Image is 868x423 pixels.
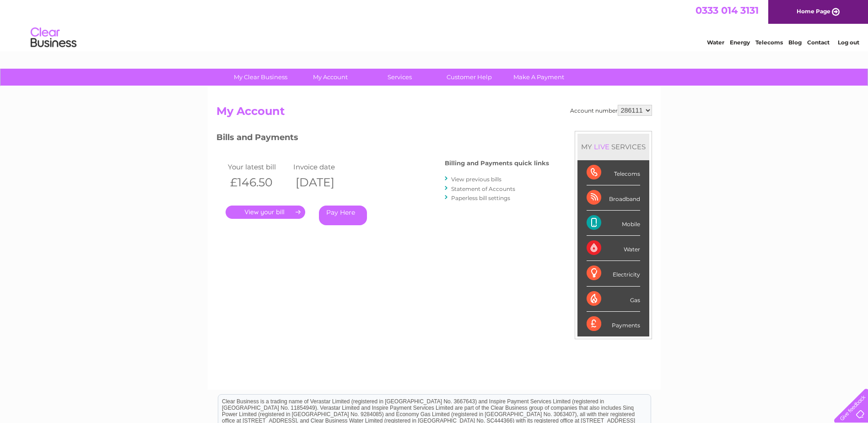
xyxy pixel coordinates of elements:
[587,185,640,211] div: Broadband
[807,39,830,46] a: Contact
[226,173,291,192] th: £146.50
[445,160,549,167] h4: Billing and Payments quick links
[218,5,651,44] div: Clear Business is a trading name of Verastar Limited (registered in [GEOGRAPHIC_DATA] No. 3667643...
[216,131,549,147] h3: Bills and Payments
[730,39,750,46] a: Energy
[292,69,368,86] a: My Account
[587,211,640,236] div: Mobile
[501,69,577,86] a: Make A Payment
[362,69,437,86] a: Services
[755,39,783,46] a: Telecoms
[587,261,640,286] div: Electricity
[451,195,510,201] a: Paperless bill settings
[577,134,649,160] div: MY SERVICES
[592,142,611,151] div: LIVE
[587,236,640,261] div: Water
[707,39,724,46] a: Water
[695,5,759,16] a: 0333 014 3131
[451,185,515,192] a: Statement of Accounts
[587,160,640,185] div: Telecoms
[587,312,640,336] div: Payments
[30,24,77,52] img: logo.png
[223,69,298,86] a: My Clear Business
[788,39,802,46] a: Blog
[451,176,501,183] a: View previous bills
[291,161,357,173] td: Invoice date
[838,39,859,46] a: Log out
[431,69,507,86] a: Customer Help
[291,173,357,192] th: [DATE]
[319,206,367,225] a: Pay Here
[587,287,640,312] div: Gas
[216,105,652,122] h2: My Account
[226,161,291,173] td: Your latest bill
[226,206,305,219] a: .
[570,105,652,116] div: Account number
